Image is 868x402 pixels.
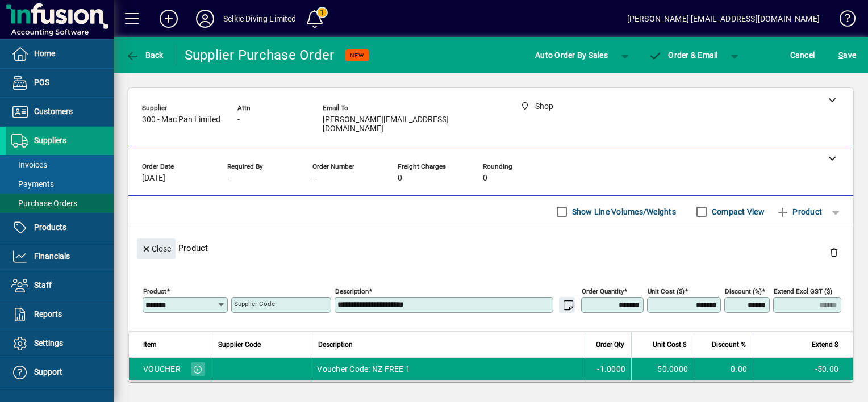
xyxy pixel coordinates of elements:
button: Product [770,202,828,222]
span: Auto Order By Sales [535,46,608,64]
td: -50.00 [753,358,853,380]
button: Cancel [787,45,818,65]
a: Purchase Orders [6,194,114,213]
span: Staff [34,280,52,290]
td: 0.00 [694,358,753,380]
a: Knowledge Base [831,2,854,39]
a: Financials [6,242,114,271]
app-page-header-button: Close [134,243,178,253]
span: Product [776,203,822,221]
span: Discount % [712,338,746,351]
span: Voucher Code: NZ FREE 1 [317,363,410,375]
span: Products [34,223,66,232]
a: Settings [6,329,114,358]
span: - [237,115,240,124]
mat-label: Order Quantity [582,287,624,295]
div: [PERSON_NAME] [EMAIL_ADDRESS][DOMAIN_NAME] [627,10,820,28]
span: Unit Cost $ [653,338,687,351]
span: [DATE] [142,174,165,183]
label: Show Line Volumes/Weights [570,206,676,217]
span: Customers [34,107,73,116]
span: Payments [11,179,54,189]
span: - [227,174,229,183]
button: Profile [187,9,223,29]
a: Staff [6,271,114,300]
a: Customers [6,98,114,126]
span: Financials [34,252,70,261]
span: 300 - Mac Pan Limited [142,115,220,124]
button: Add [151,9,187,29]
span: 0 [398,174,402,183]
mat-label: Product [143,287,166,295]
mat-label: Extend excl GST ($) [774,287,832,295]
span: Suppliers [34,136,66,145]
span: Order Qty [596,338,624,351]
button: Order & Email [643,45,724,65]
mat-label: Description [335,287,369,295]
a: Support [6,358,114,387]
span: Invoices [11,160,47,169]
app-page-header-button: Back [114,45,176,65]
span: Settings [34,338,63,347]
a: POS [6,69,114,97]
span: Description [318,338,353,351]
div: Product [128,227,853,269]
span: 0 [483,174,487,183]
div: VOUCHER [143,363,181,375]
a: Reports [6,300,114,329]
span: Extend $ [812,338,838,351]
span: [PERSON_NAME][EMAIL_ADDRESS][DOMAIN_NAME] [323,115,493,133]
span: Cancel [790,46,815,64]
button: Auto Order By Sales [529,45,614,65]
app-page-header-button: Delete [820,247,848,257]
button: Close [137,238,176,259]
span: S [838,51,843,60]
span: Supplier Code [218,338,261,351]
button: Save [836,45,859,65]
div: Supplier Purchase Order [185,46,335,64]
span: ave [838,46,856,64]
span: Order & Email [649,51,718,60]
a: Invoices [6,155,114,174]
span: Home [34,49,55,58]
label: Compact View [710,206,765,217]
mat-label: Supplier Code [234,300,275,308]
button: Delete [820,238,848,266]
span: Close [141,240,171,258]
span: Back [126,51,164,60]
a: Home [6,40,114,68]
mat-label: Unit Cost ($) [648,287,685,295]
a: Payments [6,174,114,194]
span: Support [34,367,62,376]
button: Back [123,45,166,65]
span: Purchase Orders [11,199,77,208]
a: Products [6,213,114,242]
span: Reports [34,309,62,319]
td: -1.0000 [586,358,631,380]
span: Item [143,338,157,351]
span: - [312,174,315,183]
td: 50.0000 [631,358,694,380]
mat-label: Discount (%) [725,287,762,295]
span: NEW [350,52,364,59]
div: Selkie Diving Limited [223,10,297,28]
span: POS [34,78,49,87]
